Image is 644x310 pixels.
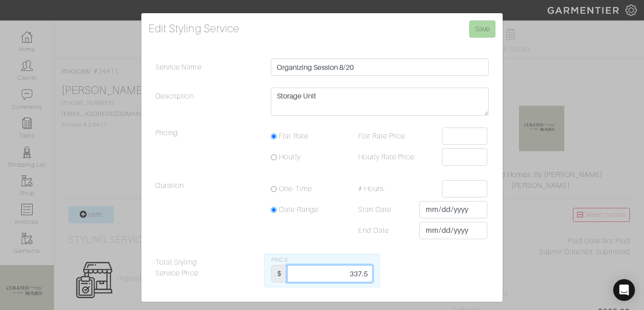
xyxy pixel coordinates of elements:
[351,222,419,239] label: End Date
[279,183,312,194] label: One-Time
[351,128,442,145] label: Flat Rate Price:
[351,148,442,166] label: Hourly Rate Price:
[149,88,264,120] label: Description
[613,279,635,301] div: Open Intercom Messenger
[469,20,495,38] input: Save
[279,204,318,215] label: Date Range
[149,254,264,287] label: Total Styling Service Price:
[351,201,419,218] label: Start Date
[279,152,300,162] label: Hourly
[351,180,442,197] label: # Hours:
[271,257,288,263] span: Price
[149,180,264,246] legend: Duration
[149,128,264,173] legend: Pricing
[279,131,308,142] label: Flat Rate
[149,20,495,37] h4: Edit Styling Service
[149,59,264,80] label: Service Name
[271,265,288,282] div: $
